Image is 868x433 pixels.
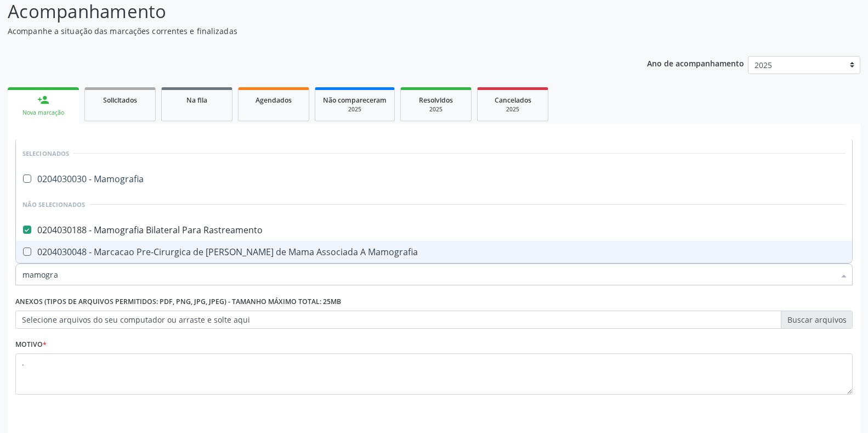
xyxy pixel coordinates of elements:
label: Anexos (Tipos de arquivos permitidos: PDF, PNG, JPG, JPEG) - Tamanho máximo total: 25MB [15,294,341,311]
span: Solicitados [103,95,137,105]
div: 0204030048 - Marcacao Pre-Cirurgica de [PERSON_NAME] de Mama Associada A Mamografia [22,248,846,256]
div: 2025 [485,105,540,114]
div: 2025 [323,105,387,114]
p: Ano de acompanhamento [647,56,744,70]
div: person_add [37,94,49,106]
p: Acompanhe a situação das marcações correntes e finalizadas [8,25,605,37]
span: Não compareceram [323,95,387,105]
div: 2025 [409,105,463,114]
span: Cancelados [495,95,531,105]
span: Na fila [186,95,207,105]
span: Resolvidos [419,95,453,105]
input: Buscar por procedimentos [22,263,835,285]
label: Motivo [15,336,47,353]
span: Agendados [256,95,292,105]
div: Nova marcação [15,109,71,117]
div: 0204030030 - Mamografia [22,175,846,183]
div: 0204030188 - Mamografia Bilateral Para Rastreamento [22,226,846,234]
